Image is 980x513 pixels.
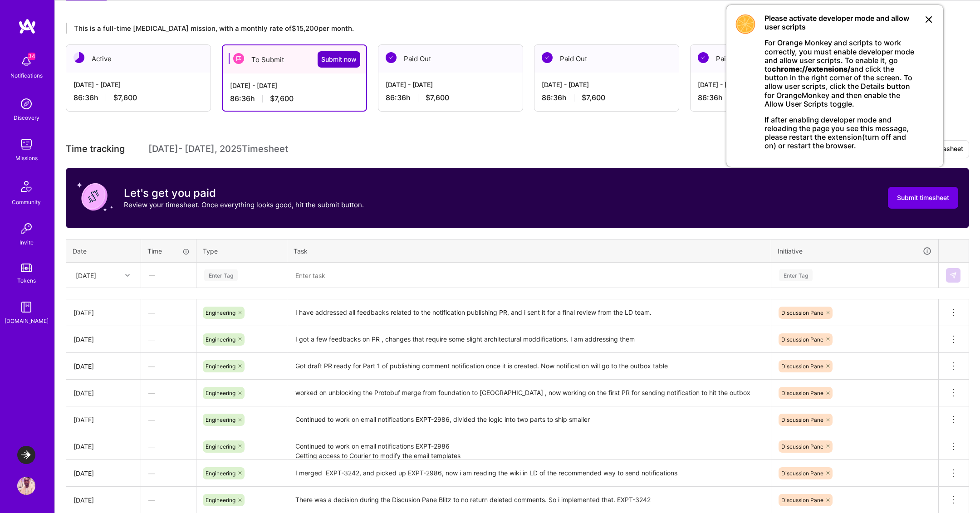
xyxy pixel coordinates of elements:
div: [DATE] [73,415,133,425]
span: $7,600 [426,93,449,103]
th: Date [66,239,141,263]
img: Community [15,176,37,197]
div: Time [147,246,190,256]
span: Submit timesheet [897,193,949,202]
div: — [141,301,196,325]
span: Discussion Pane [781,443,823,450]
div: — [142,263,196,287]
img: OrangeMonkey Logo [735,14,755,34]
div: Missions [15,153,38,163]
div: Paid Out [691,45,835,73]
textarea: Got draft PR ready for Part 1 of publishing comment notification once it is created. Now notifica... [288,354,770,379]
textarea: I merged EXPT-3242, and picked up EXPT-2986, now i am reading the wiki in LD of the recommended w... [288,461,770,486]
img: teamwork [17,135,35,153]
div: Invite [20,238,34,247]
textarea: Continued to work on email notifications EXPT-2986 Getting access to Courier to modify the email ... [288,434,770,459]
span: Discussion Pane [781,390,823,396]
span: Engineering [206,336,235,343]
p: For Orange Monkey and scripts to work correctly, you must enable developer mode and allow user sc... [764,39,914,108]
span: Discussion Pane [781,336,823,343]
th: Task [287,239,771,263]
span: Discussion Pane [781,470,823,477]
textarea: There was a decision during the Discusion Pane Blitz to no return deleted comments. So i implemen... [288,488,770,513]
img: Invite [17,220,35,238]
img: tokens [21,264,32,272]
div: Enter Tag [204,268,238,282]
div: Paid Out [534,45,679,73]
div: [DATE] - [DATE] [698,80,828,89]
span: Engineering [206,443,235,450]
div: [DATE] - [DATE] [73,80,203,89]
img: User Avatar [17,477,35,495]
div: This is a full-time [MEDICAL_DATA] mission, with a monthly rate of $15,200 per month. [66,23,899,34]
div: — [141,354,196,378]
img: Submit [950,272,957,279]
span: Discussion Pane [781,363,823,370]
img: To Submit [233,53,244,64]
textarea: I got a few feedbacks on PR , changes that require some slight architectural moddifications. I am... [288,327,770,352]
div: — [141,488,196,512]
div: Active [66,45,211,73]
img: Active [73,52,84,63]
div: 86:36 h [698,93,828,103]
div: 86:36 h [542,93,671,103]
div: Discovery [14,113,39,122]
th: Type [196,239,287,263]
textarea: Continued to work on email notifications EXPT-2986, divided the logic into two parts to ship smaller [288,407,770,432]
div: Paid Out [378,45,523,73]
p: Review your timesheet. Once everything looks good, hit the submit button. [124,200,364,210]
a: User Avatar [15,477,38,495]
h3: Let's get you paid [124,186,364,200]
span: 34 [28,53,35,60]
textarea: I have addressed all feedbacks related to the notification publishing PR, and i sent it for a fin... [288,300,770,325]
div: — [141,327,196,352]
div: [DATE] - [DATE] [386,80,515,89]
span: [DATE] - [DATE] , 2025 Timesheet [148,143,288,155]
div: [DATE] - [DATE] [230,81,359,90]
img: logo [18,18,36,34]
div: [DATE] [73,308,133,318]
b: chrome://extensions/ [772,64,850,73]
span: Submit now [321,55,357,64]
span: $7,600 [582,93,605,103]
span: Engineering [206,390,235,396]
div: [DATE] - [DATE] [542,80,671,89]
span: $7,600 [270,94,294,103]
span: Discussion Pane [781,497,823,503]
span: Engineering [206,416,235,423]
div: — [141,408,196,432]
button: Submit timesheet [888,187,958,209]
span: Engineering [206,363,235,370]
span: Engineering [206,309,235,316]
div: — [141,461,196,485]
div: Enter Tag [779,268,813,282]
span: Discussion Pane [781,309,823,316]
img: Paid Out [386,52,397,63]
span: $7,600 [113,93,137,103]
img: LaunchDarkly: Experimentation Delivery Team [17,446,35,464]
div: Notifications [10,71,43,80]
div: [DATE] [73,388,133,398]
div: [DATE] [73,495,133,505]
div: 86:36 h [73,93,203,103]
div: Tokens [17,276,36,285]
div: Initiative [778,246,932,256]
div: [DATE] [73,442,133,451]
button: Submit now [318,51,360,68]
div: [DOMAIN_NAME] [5,316,49,326]
div: — [141,381,196,405]
div: [DATE] [76,270,96,280]
div: 86:36 h [230,94,359,103]
textarea: worked on unblocking the Protobuf merge from foundation to [GEOGRAPHIC_DATA] , now working on the... [288,381,770,406]
div: [DATE] [73,362,133,371]
div: [DATE] [73,469,133,478]
img: discovery [17,95,35,113]
img: Paid Out [542,52,553,63]
h3: Please activate developer mode and allow user scripts [764,14,914,31]
div: [DATE] [73,335,133,344]
div: 86:36 h [386,93,515,103]
i: icon Chevron [125,273,130,278]
div: To Submit [223,45,366,73]
a: LaunchDarkly: Experimentation Delivery Team [15,446,38,464]
p: If after enabling developer mode and reloading the page you see this message, please restart the ... [764,116,914,151]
